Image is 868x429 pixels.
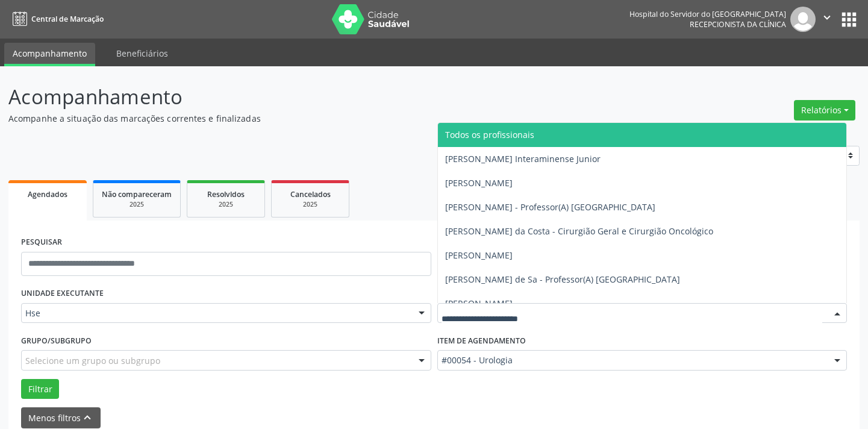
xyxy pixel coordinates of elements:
[445,274,680,285] span: [PERSON_NAME] de Sa - Professor(A) [GEOGRAPHIC_DATA]
[21,407,101,428] button: Menos filtroskeyboard_arrow_up
[280,200,340,209] div: 2025
[21,331,92,350] label: Grupo/Subgrupo
[690,19,786,30] span: Recepcionista da clínica
[8,112,604,125] p: Acompanhe a situação das marcações correntes e finalizadas
[437,331,526,350] label: Item de agendamento
[445,298,513,309] span: [PERSON_NAME]
[445,177,513,189] span: [PERSON_NAME]
[21,379,59,399] button: Filtrar
[102,200,172,209] div: 2025
[445,249,513,261] span: [PERSON_NAME]
[820,11,834,24] i: 
[838,9,860,30] button: apps
[445,153,601,164] span: [PERSON_NAME] Interaminense Junior
[629,9,786,19] div: Hospital do Servidor do [GEOGRAPHIC_DATA]
[8,9,104,29] a: Central de Marcação
[794,100,855,121] button: Relatórios
[25,307,407,319] span: Hse
[196,200,256,209] div: 2025
[445,225,713,237] span: [PERSON_NAME] da Costa - Cirurgião Geral e Cirurgião Oncológico
[8,82,604,112] p: Acompanhamento
[21,233,62,252] label: PESQUISAR
[25,354,160,367] span: Selecione um grupo ou subgrupo
[102,189,172,199] span: Não compareceram
[28,189,67,199] span: Agendados
[445,201,655,213] span: [PERSON_NAME] - Professor(A) [GEOGRAPHIC_DATA]
[31,14,104,24] span: Central de Marcação
[445,129,534,140] span: Todos os profissionais
[81,411,94,424] i: keyboard_arrow_up
[442,354,823,366] span: #00054 - Urologia
[790,7,816,32] img: img
[4,43,95,66] a: Acompanhamento
[290,189,331,199] span: Cancelados
[816,7,838,32] button: 
[207,189,245,199] span: Resolvidos
[108,43,176,64] a: Beneficiários
[21,284,104,303] label: UNIDADE EXECUTANTE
